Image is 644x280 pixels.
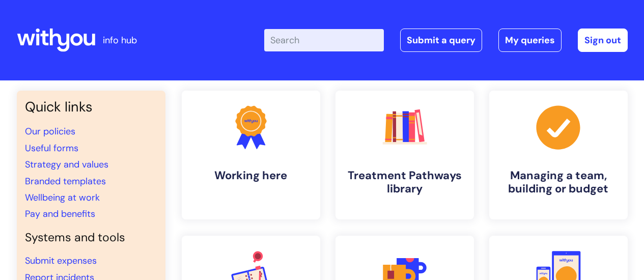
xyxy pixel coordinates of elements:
h3: Quick links [25,99,157,115]
a: Working here [182,91,320,219]
a: Branded templates [25,175,106,187]
h4: Managing a team, building or budget [497,169,620,196]
p: info hub [103,32,137,48]
a: Submit expenses [25,255,97,267]
a: Treatment Pathways library [335,91,474,219]
input: Search [264,29,384,51]
a: Useful forms [25,142,78,154]
a: Sign out [578,29,628,52]
div: | - [264,29,628,52]
a: Strategy and values [25,158,108,171]
a: Pay and benefits [25,208,95,220]
h4: Systems and tools [25,231,157,245]
a: My queries [498,29,562,52]
a: Submit a query [400,29,482,52]
h4: Working here [190,169,312,182]
a: Managing a team, building or budget [489,91,628,219]
h4: Treatment Pathways library [344,169,466,196]
a: Our policies [25,125,75,137]
a: Wellbeing at work [25,191,100,204]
